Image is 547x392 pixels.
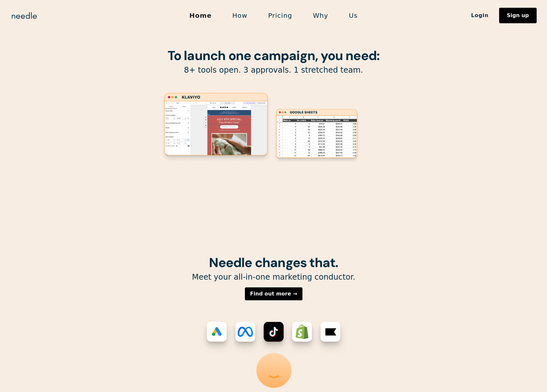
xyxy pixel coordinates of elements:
[179,9,222,22] a: Home
[209,254,338,271] strong: Needle changes that.
[302,9,338,22] a: Why
[168,47,380,64] strong: To launch one campaign, you need:
[245,287,302,300] a: Find out more →
[109,65,439,75] p: 8+ tools open. 3 approvals. 1 stretched team.
[339,9,368,22] a: Us
[499,8,537,23] a: Sign up
[507,13,529,18] div: Sign up
[250,291,297,296] div: Find out more →
[258,9,302,22] a: Pricing
[222,9,258,22] a: How
[109,272,439,282] p: Meet your all-in-one marketing conductor.
[461,10,499,21] a: Login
